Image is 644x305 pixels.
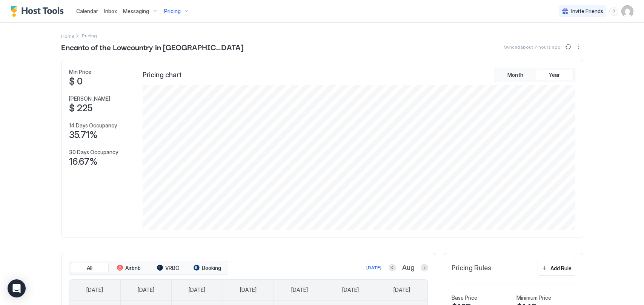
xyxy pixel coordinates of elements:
[69,69,91,75] span: Min Price
[574,42,583,51] div: menu
[366,264,381,271] div: [DATE]
[8,279,26,297] div: Open Intercom Messenger
[538,261,575,276] button: Add Rule
[571,8,603,15] span: Invite Friends
[61,41,243,52] span: Encanto of the Lowcountry in [GEOGRAPHIC_DATA]
[69,129,98,141] span: 35.71%
[69,76,83,87] span: $ 0
[365,263,383,272] button: [DATE]
[82,33,97,38] span: Breadcrumb
[452,264,492,273] span: Pricing Rules
[69,122,117,129] span: 14 Days Occupancy
[130,280,162,300] a: Monday
[61,33,74,39] span: Home
[76,8,98,14] span: Calendar
[393,287,410,293] span: [DATE]
[11,6,67,17] a: Host Tools Logo
[202,265,221,271] span: Booking
[69,103,92,114] span: $ 225
[149,263,187,273] button: VRBO
[189,263,226,273] button: Booking
[71,263,109,273] button: All
[123,8,149,15] span: Messaging
[291,287,308,293] span: [DATE]
[621,5,633,17] div: User profile
[138,287,154,293] span: [DATE]
[76,7,98,15] a: Calendar
[61,32,74,40] div: Breadcrumb
[232,280,264,300] a: Wednesday
[386,280,418,300] a: Saturday
[110,263,148,273] button: Airbnb
[536,70,573,80] button: Year
[61,32,74,40] a: Home
[86,287,103,293] span: [DATE]
[402,264,415,272] span: Aug
[164,8,181,15] span: Pricing
[452,294,477,301] span: Base Price
[574,42,583,51] button: More options
[504,44,561,50] span: Synced about 7 hours ago
[609,7,618,16] div: menu
[550,264,572,272] div: Add Rule
[143,71,181,80] span: Pricing chart
[335,280,366,300] a: Friday
[69,261,228,275] div: tab-group
[87,265,92,271] span: All
[507,72,523,78] span: Month
[421,264,428,271] button: Next month
[495,68,575,82] div: tab-group
[389,264,396,271] button: Previous month
[564,42,573,51] button: Sync prices
[189,287,205,293] span: [DATE]
[69,95,110,102] span: [PERSON_NAME]
[549,72,560,78] span: Year
[342,287,359,293] span: [DATE]
[496,70,534,80] button: Month
[104,7,117,15] a: Inbox
[181,280,213,300] a: Tuesday
[79,280,111,300] a: Sunday
[69,156,98,167] span: 16.67%
[69,149,118,156] span: 30 Days Occupancy
[516,294,551,301] span: Minimum Price
[284,280,315,300] a: Thursday
[165,265,180,271] span: VRBO
[104,8,117,14] span: Inbox
[125,265,141,271] span: Airbnb
[240,287,257,293] span: [DATE]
